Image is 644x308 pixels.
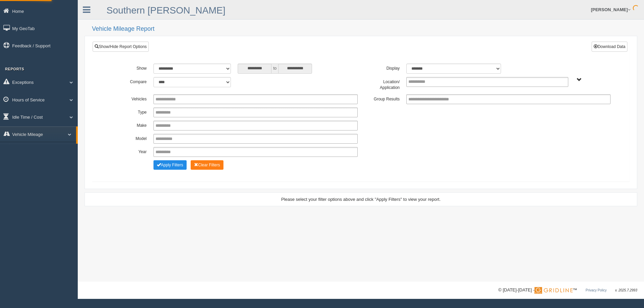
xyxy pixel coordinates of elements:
[361,64,403,72] label: Display
[534,287,573,294] img: Gridline
[586,288,606,292] a: Privacy Policy
[361,77,403,91] label: Location/ Application
[191,160,223,170] button: Change Filter Options
[91,196,631,203] div: Please select your filter options above and click "Apply Filters" to view your report.
[108,121,150,129] label: Make
[615,288,637,292] span: v. 2025.7.2993
[108,77,150,85] label: Compare
[108,147,150,155] label: Year
[108,94,150,102] label: Vehicles
[93,42,149,52] a: Show/Hide Report Options
[108,134,150,142] label: Model
[106,5,225,16] a: Southern [PERSON_NAME]
[92,26,637,32] h2: Vehicle Mileage Report
[153,160,187,170] button: Change Filter Options
[592,42,627,52] button: Download Data
[12,144,76,156] a: Vehicle Mileage
[361,94,403,102] label: Group Results
[108,64,150,72] label: Show
[271,64,278,74] span: to
[498,287,637,294] div: © [DATE]-[DATE] - ™
[108,108,150,116] label: Type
